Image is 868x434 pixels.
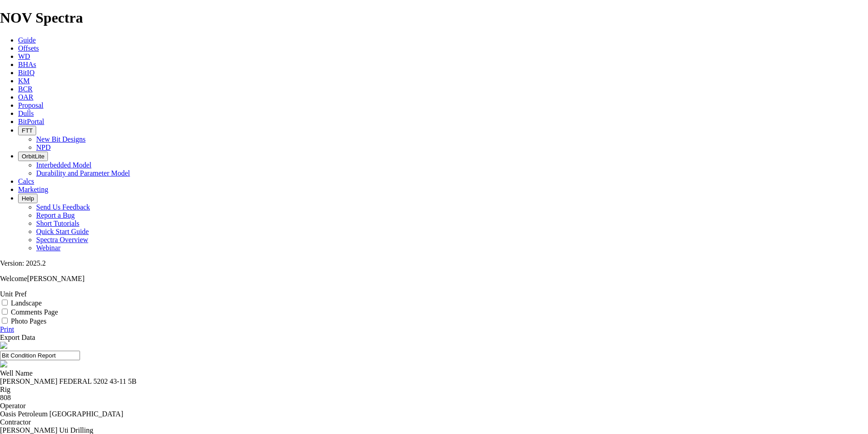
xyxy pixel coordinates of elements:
a: OAR [18,93,33,101]
a: KM [18,77,30,85]
a: Proposal [18,101,43,109]
a: Offsets [18,44,39,52]
a: BCR [18,85,33,93]
a: Calcs [18,177,34,185]
a: Short Tutorials [36,219,80,227]
a: Marketing [18,186,48,193]
a: BHAs [18,61,36,68]
a: Durability and Parameter Model [36,169,130,177]
a: BitIQ [18,69,34,76]
a: Guide [18,36,36,44]
button: Help [18,194,38,203]
a: New Bit Designs [36,135,85,143]
a: BitPortal [18,118,44,125]
span: [PERSON_NAME] [27,275,85,282]
a: WD [18,52,30,60]
a: Report a Bug [36,211,75,219]
a: Interbedded Model [36,161,91,169]
a: Spectra Overview [36,236,88,243]
button: FTT [18,126,36,135]
button: OrbitLite [18,152,48,161]
a: NPD [36,143,51,151]
label: Landscape [11,299,42,307]
span: Help [22,195,34,202]
a: Send Us Feedback [36,203,90,211]
span: OrbitLite [22,153,44,160]
a: Webinar [36,244,61,252]
span: FTT [22,127,33,134]
a: Quick Start Guide [36,228,89,235]
a: Dulls [18,110,34,117]
label: Comments Page [11,308,58,316]
label: Photo Pages [11,317,47,325]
